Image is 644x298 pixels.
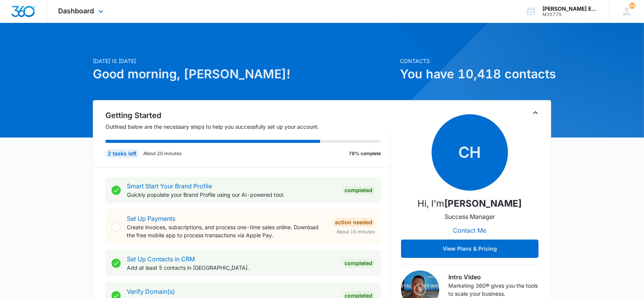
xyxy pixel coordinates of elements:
[127,288,175,295] a: Verify Domain(s)
[105,149,139,158] div: 2 tasks left
[445,198,522,209] strong: [PERSON_NAME]
[445,212,495,221] p: Success Manager
[127,264,336,272] p: Add at least 5 contacts in [GEOGRAPHIC_DATA].
[93,65,395,83] h1: Good morning, [PERSON_NAME]!
[542,6,598,12] div: account name
[446,221,494,240] button: Contact Me
[127,191,336,199] p: Quickly populate your Brand Profile using our AI-powered tool.
[448,272,539,282] h3: Intro Video
[349,150,381,157] p: 78% complete
[542,12,598,17] div: account id
[342,186,375,195] div: Completed
[432,114,508,191] span: CH
[531,108,540,117] button: Toggle Collapse
[127,255,195,263] a: Set Up Contacts in CRM
[105,110,390,121] h2: Getting Started
[105,123,390,131] p: Outlined below are the necessary steps to help you successfully set up your account.
[337,228,375,235] span: About 15 minutes
[400,57,551,65] p: Contacts
[127,223,327,239] p: Create invoices, subscriptions, and process one-time sales online. Download the free mobile app t...
[58,7,94,15] span: Dashboard
[93,57,395,65] p: [DATE] is [DATE]
[418,197,522,211] p: Hi, I'm
[143,150,181,157] p: About 20 minutes
[127,182,212,190] a: Smart Start Your Brand Profile
[401,240,539,258] button: View Plans & Pricing
[629,3,635,9] span: 68
[342,259,375,268] div: Completed
[127,215,175,222] a: Set Up Payments
[448,282,539,298] p: Marketing 360® gives you the tools to scale your business.
[333,218,375,227] div: Action Needed
[400,65,551,83] h1: You have 10,418 contacts
[629,3,635,9] div: notifications count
